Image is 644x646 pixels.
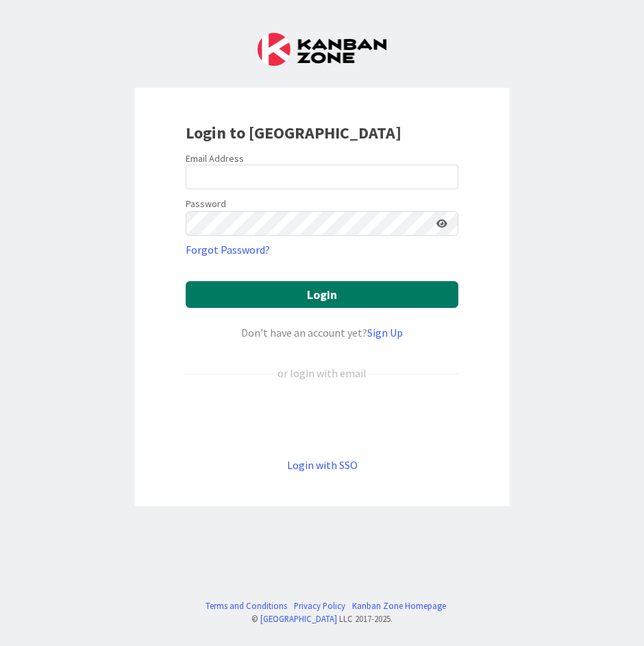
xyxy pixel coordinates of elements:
label: Email Address [186,152,244,165]
a: Terms and Conditions [206,599,287,612]
img: Kanban Zone [258,33,386,66]
div: © LLC 2017- 2025 . [199,612,446,625]
a: Login with SSO [287,458,358,472]
b: Login to [GEOGRAPHIC_DATA] [186,122,401,143]
div: Don’t have an account yet? [186,324,458,341]
iframe: Sign in with Google Button [179,404,465,434]
a: Sign Up [367,326,403,339]
label: Password [186,197,226,211]
a: Kanban Zone Homepage [352,599,446,612]
a: [GEOGRAPHIC_DATA] [260,613,337,624]
div: or login with email [274,365,370,381]
button: Login [186,281,458,308]
a: Privacy Policy [294,599,345,612]
a: Forgot Password? [186,241,270,258]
